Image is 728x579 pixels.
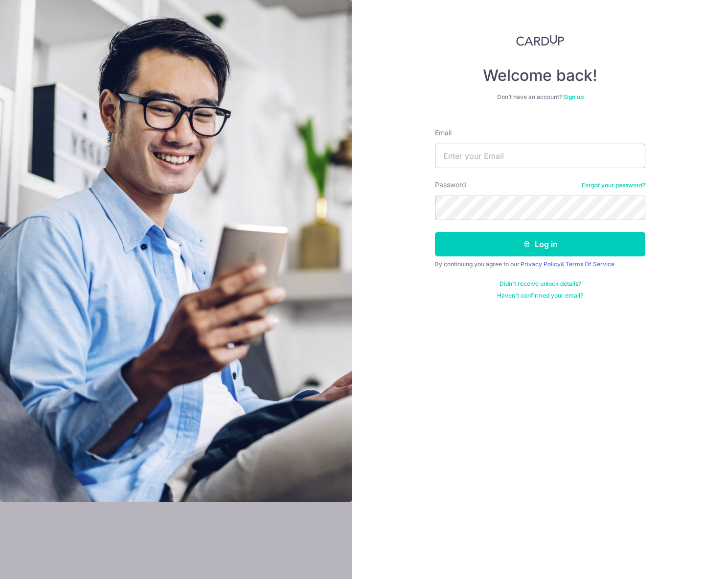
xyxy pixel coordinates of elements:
[435,128,452,138] label: Email
[435,260,645,268] div: By continuing you agree to our &
[435,66,645,85] h4: Welcome back!
[435,232,645,256] button: Log in
[566,260,614,268] a: Terms Of Service
[435,144,645,168] input: Enter your Email
[497,292,583,300] a: Haven't confirmed your email?
[516,34,564,46] img: CardUp Logo
[500,280,581,288] a: Didn't receive unlock details?
[563,93,584,101] a: Sign up
[435,93,645,101] div: Don’t have an account?
[521,260,561,268] a: Privacy Policy
[435,180,466,190] label: Password
[582,181,645,189] a: Forgot your password?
